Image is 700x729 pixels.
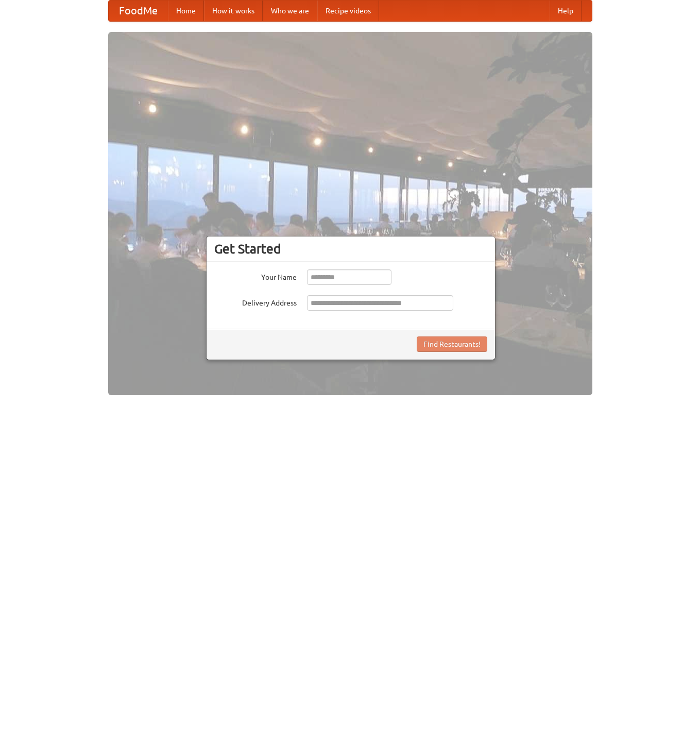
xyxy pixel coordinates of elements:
[214,241,487,257] h3: Get Started
[550,1,582,21] a: Help
[214,269,297,282] label: Your Name
[109,1,168,21] a: FoodMe
[417,336,487,352] button: Find Restaurants!
[204,1,263,21] a: How it works
[263,1,317,21] a: Who we are
[168,1,204,21] a: Home
[317,1,379,21] a: Recipe videos
[214,295,297,308] label: Delivery Address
